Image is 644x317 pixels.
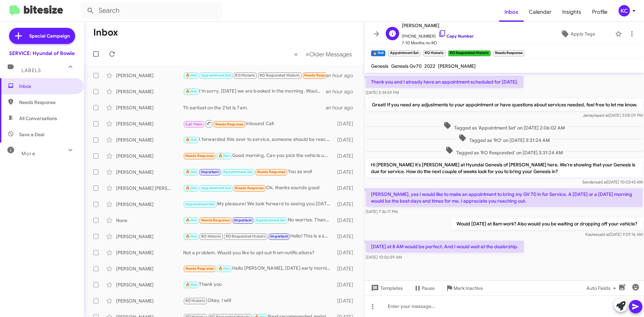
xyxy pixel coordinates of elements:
[334,217,359,224] div: [DATE]
[116,233,183,240] div: [PERSON_NAME]
[290,47,356,61] nav: Page navigation example
[201,218,230,222] span: Needs Response
[185,154,214,158] span: Needs Response
[294,50,298,58] span: «
[402,40,474,46] span: 7-10 Months no RO
[185,202,215,206] span: Appointment Set
[326,72,359,79] div: an hour ago
[371,63,388,69] span: Genesis
[116,88,183,95] div: [PERSON_NAME]
[619,5,630,16] div: KC
[402,21,474,30] span: [PERSON_NAME]
[456,134,552,144] span: Tagged as 'RO' on [DATE] 3:31:24 AM
[226,234,266,239] span: RO Responded Historic
[366,255,402,260] span: [DATE] 10:06:59 AM
[597,113,609,118] span: said at
[21,67,41,73] span: Labels
[371,50,385,56] small: 🔥 Hot
[583,113,643,118] span: Jamayla [DATE] 3:08:09 PM
[438,63,476,69] span: [PERSON_NAME]
[235,73,255,77] span: RO Historic
[116,249,183,256] div: [PERSON_NAME]
[19,99,76,106] span: Needs Response
[116,72,183,79] div: [PERSON_NAME]
[367,99,643,111] p: Great! If you need any adjustments to your appointment or have questions about services needed, f...
[183,119,334,128] div: Inbound Call
[9,28,75,44] a: Special Campaign
[524,2,557,22] a: Calendar
[183,168,334,176] div: You as well
[9,50,75,57] div: SERVICE: Hyundai of Bowie
[364,282,408,294] button: Templates
[185,282,197,287] span: 🔥 Hot
[19,131,44,138] span: Save a Deal
[223,170,253,174] span: Appointment Set
[201,73,231,77] span: Appointment Set
[183,71,326,79] div: [DATE] at 8 AM would be perfect. And I would wait at the dealership.
[183,216,334,224] div: No worries. Thank you 😊
[93,27,118,38] h1: Inbox
[116,281,183,288] div: [PERSON_NAME]
[448,50,490,56] small: RO Responded Historic
[185,299,205,303] span: RO Historic
[443,146,566,156] span: Tagged as 'RO Responded' on [DATE] 3:31:24 AM
[183,232,334,240] div: Hello! This is a system-generated message based on the time since your last service (not mileage)...
[334,153,359,159] div: [DATE]
[185,73,197,77] span: 🔥 Hot
[543,28,612,40] button: Apply Tags
[183,249,334,256] div: Not a problem. Would you like to opt out from notifications?
[185,234,197,239] span: 🔥 Hot
[290,47,302,61] button: Previous
[185,170,197,174] span: 🔥 Hot
[116,265,183,272] div: [PERSON_NAME]
[116,153,183,159] div: [PERSON_NAME]
[185,89,197,94] span: 🔥 Hot
[441,121,568,131] span: Tagged as 'Appointment Set' on [DATE] 2:06:02 AM
[201,234,221,239] span: RO Historic
[598,232,609,237] span: said at
[587,2,613,22] a: Profile
[334,265,359,272] div: [DATE]
[366,209,397,214] span: [DATE] 7:36:17 PM
[334,249,359,256] div: [DATE]
[370,282,403,294] span: Templates
[260,73,300,77] span: RO Responded Historic
[326,88,359,95] div: an hour ago
[116,217,183,224] div: None
[183,281,334,288] div: Thank you
[366,188,643,207] p: [PERSON_NAME], yes I would like to make an appointment to bring my GV 70 in for Service. A [DATE]...
[440,282,488,294] button: Mark Inactive
[183,88,326,95] div: I'm sorry, [DATE] we are booked in the morning. Would a different day work?
[302,47,356,61] button: Next
[334,201,359,208] div: [DATE]
[557,2,587,22] a: Insights
[422,282,435,294] span: Pause
[257,170,286,174] span: Needs Response
[235,186,264,190] span: Needs Response
[424,63,435,69] span: 2022
[183,152,334,160] div: Good morning. Can you pick the vehicle up for service next week?
[116,298,183,304] div: [PERSON_NAME]
[453,282,483,294] span: Mark Inactive
[183,297,334,305] div: Okay, I will
[185,138,197,142] span: 🔥 Hot
[408,282,440,294] button: Pause
[388,50,420,56] small: Appointment Set
[334,233,359,240] div: [DATE]
[218,266,230,271] span: 🔥 Hot
[438,34,474,39] a: Copy Number
[334,185,359,192] div: [DATE]
[451,218,643,230] p: Would [DATE] at 8am work? Also would you be waiting or dropping off your vehicle?
[183,200,334,208] div: My pleasure! We look forward to seeing you [DATE]
[19,115,57,122] span: All Conversations
[116,185,183,192] div: [PERSON_NAME] [PERSON_NAME]
[116,137,183,143] div: [PERSON_NAME]
[571,28,595,40] span: Apply Tags
[183,265,334,272] div: Hello [PERSON_NAME], [DATE] early morning I would like for you guys to order me a tire as well. T...
[116,104,183,111] div: [PERSON_NAME]
[185,122,203,126] span: Call Them
[423,50,445,56] small: RO Historic
[215,122,244,126] span: Needs Response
